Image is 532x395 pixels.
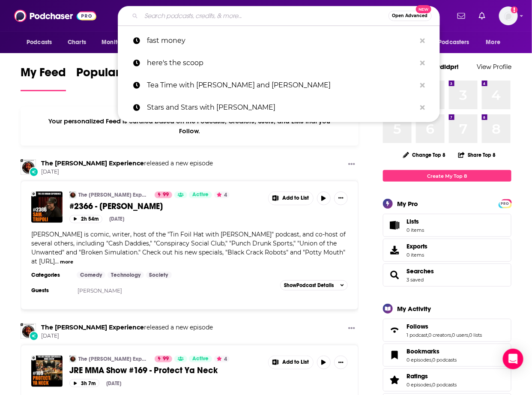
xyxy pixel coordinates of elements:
[78,287,123,294] a: [PERSON_NAME]
[21,107,359,146] div: Your personalized Feed is curated based on the Podcasts, Creators, Users, and Lists that you Follow.
[452,332,468,338] a: 0 users
[31,356,63,387] img: JRE MMA Show #169 - Protect Ya Neck
[69,379,99,387] button: 3h 7m
[406,218,419,225] span: Lists
[389,11,432,21] button: Open AdvancedNew
[147,30,416,52] p: fast money
[163,191,169,199] span: 99
[269,356,313,369] button: Show More Button
[109,216,124,222] div: [DATE]
[406,347,457,355] a: Bookmarks
[392,14,428,18] span: Open Advanced
[69,365,262,376] a: JRE MMA Show #169 - Protect Ya Neck
[106,380,121,386] div: [DATE]
[102,36,132,48] span: Monitoring
[41,323,144,331] a: The Joe Rogan Experience
[69,356,76,362] img: The Joe Rogan Experience
[406,347,439,355] span: Bookmarks
[469,332,482,338] a: 0 lists
[69,192,76,198] img: The Joe Rogan Experience
[383,368,511,392] span: Ratings
[21,323,36,339] img: The Joe Rogan Experience
[406,357,431,363] a: 0 episodes
[383,263,511,287] span: Searches
[406,242,427,250] span: Exports
[118,74,440,96] a: Tea Time with [PERSON_NAME] and [PERSON_NAME]
[282,359,309,365] span: Add to List
[511,6,518,13] svg: Add a profile image
[383,344,511,367] span: Bookmarks
[189,192,212,198] a: Active
[69,365,218,376] span: JRE MMA Show #169 - Protect Ya Neck
[21,65,66,91] a: My Feed
[406,382,431,388] a: 0 episodes
[76,65,149,85] span: Popular Feed
[78,356,149,362] a: The [PERSON_NAME] Experience
[397,305,431,313] div: My Activity
[451,332,452,338] span: ,
[147,74,416,96] p: Tea Time with Raven and Miranda
[334,192,348,205] button: Show More Button
[416,5,431,13] span: New
[406,323,482,330] a: Follows
[406,227,424,233] span: 0 items
[406,252,427,258] span: 0 items
[406,323,428,330] span: Follows
[386,219,403,231] span: Lists
[500,200,510,207] span: PRO
[31,272,70,278] h3: Categories
[118,52,440,74] a: here's the scoop
[55,257,59,265] span: ...
[427,332,428,338] span: ,
[192,355,209,363] span: Active
[76,65,149,91] a: Popular Feed
[41,168,213,176] span: [DATE]
[386,244,403,256] span: Exports
[406,218,424,225] span: Lists
[118,30,440,52] a: fast money
[269,192,313,205] button: Show More Button
[60,258,73,266] button: more
[468,332,469,338] span: ,
[431,357,432,363] span: ,
[163,355,169,363] span: 99
[78,192,149,198] a: The [PERSON_NAME] Experience
[21,65,66,85] span: My Feed
[475,9,489,23] a: Show notifications dropdown
[503,349,523,369] div: Open Intercom Messenger
[29,331,39,341] div: New Episode
[69,201,262,212] a: #2366 - [PERSON_NAME]
[68,36,86,48] span: Charts
[155,356,172,362] a: 99
[397,200,418,208] div: My Pro
[31,230,346,265] span: [PERSON_NAME] is comic, writer, host of the "Tin Foil Hat with [PERSON_NAME]" podcast, and co-hos...
[428,36,469,48] span: For Podcasters
[41,332,213,340] span: [DATE]
[41,323,213,332] h3: released a new episode
[14,8,96,24] img: Podchaser - Follow, Share and Rate Podcasts
[69,201,163,212] span: #2366 - [PERSON_NAME]
[192,191,209,199] span: Active
[383,239,511,262] a: Exports
[69,215,102,223] button: 2h 54m
[41,159,213,168] h3: released a new episode
[118,96,440,119] a: Stars and Stars with [PERSON_NAME]
[458,147,496,163] button: Share Top 8
[406,332,427,338] a: 1 podcast
[21,159,36,175] img: The Joe Rogan Experience
[432,357,457,363] a: 0 podcasts
[345,323,359,334] button: Show More Button
[480,34,511,51] button: open menu
[280,280,348,290] button: ShowPodcast Details
[21,34,63,51] button: open menu
[398,150,451,160] button: Change Top 8
[62,34,91,51] a: Charts
[477,63,511,71] a: View Profile
[146,272,172,278] a: Society
[118,6,440,26] div: Search podcasts, credits, & more...
[31,192,63,223] a: #2366 - Sam Tripoli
